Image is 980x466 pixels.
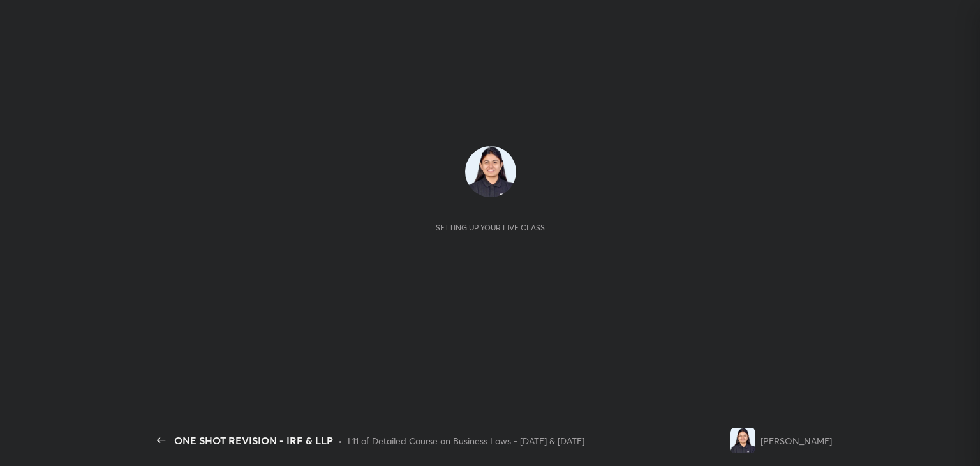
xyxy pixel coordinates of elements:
div: ONE SHOT REVISION - IRF & LLP [174,433,333,448]
img: 1d9caf79602a43199c593e4a951a70c3.jpg [465,146,516,197]
div: [PERSON_NAME] [761,434,832,447]
div: L11 of Detailed Course on Business Laws - [DATE] & [DATE] [348,434,584,447]
div: • [338,434,343,447]
img: 1d9caf79602a43199c593e4a951a70c3.jpg [730,428,755,453]
div: Setting up your live class [436,223,545,232]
